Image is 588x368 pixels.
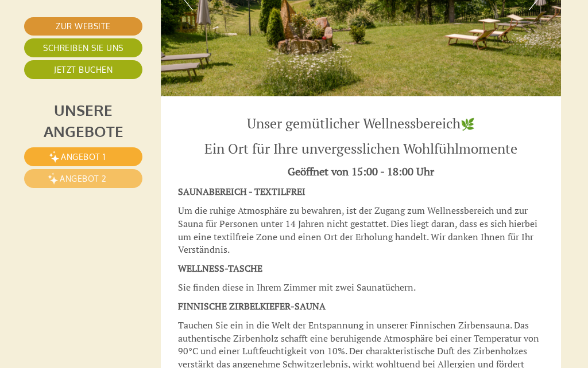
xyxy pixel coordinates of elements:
a: Schreiben Sie uns [24,38,142,57]
a: Jetzt buchen [24,60,142,79]
button: Senden [299,303,366,322]
a: Zur Website [24,17,142,36]
span: 🌿 [461,116,475,132]
div: Berghotel Zum Zirm [18,34,188,43]
span: Ein Ort für Ihre unvergesslichen Wohlfühlmomente [204,139,517,158]
div: [DATE] [163,9,204,29]
small: 22:04 [18,56,188,64]
span: Sie finden diese in Ihrem Zimmer mit zwei Saunatüchern. [178,281,416,293]
span: Um die ruhige Atmosphäre zu bewahren, ist der Zugang zum Wellnessbereich und zur Sauna für Person... [178,204,537,256]
span: Unser gemütlicher Wellnessbereich [247,114,461,132]
div: Unsere Angebote [24,99,142,142]
strong: WELLNESS-TASCHE [178,262,262,275]
div: Guten Tag, wie können wir Ihnen helfen? [9,32,194,66]
span: Angebot 1 [61,152,106,162]
strong: FINNISCHE ZIRBELKIEFER-SAUNA [178,300,326,312]
strong: SAUNABEREICH - TEXTILFREI [178,185,305,198]
span: Angebot 2 [60,174,107,183]
span: Geöffnet von 15:00 - 18:00 Uhr [288,165,434,178]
